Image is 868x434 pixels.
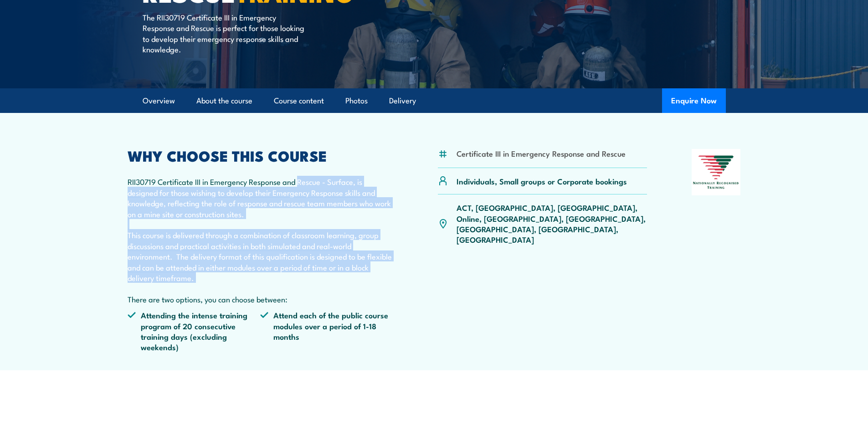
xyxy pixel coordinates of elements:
a: About the course [196,89,252,113]
li: Attend each of the public course modules over a period of 1-18 months [260,310,393,352]
p: Individuals, Small groups or Corporate bookings [457,176,627,186]
h2: WHY CHOOSE THIS COURSE [128,149,394,162]
li: Certificate III in Emergency Response and Rescue [457,148,626,158]
p: The RII30719 Certificate III in Emergency Response and Rescue is perfect for those looking to dev... [143,12,309,55]
a: Course content [274,89,324,113]
a: Photos [345,89,368,113]
button: Enquire Now [662,88,726,113]
p: ACT, [GEOGRAPHIC_DATA], [GEOGRAPHIC_DATA], Online, [GEOGRAPHIC_DATA], [GEOGRAPHIC_DATA], [GEOGRAP... [457,202,647,245]
li: Attending the intense training program of 20 consecutive training days (excluding weekends) [128,310,261,352]
img: Nationally Recognised Training logo. [692,149,741,195]
a: Delivery [389,89,416,113]
a: Overview [143,89,175,113]
p: RII30719 Certificate III in Emergency Response and Rescue - Surface, is designed for those wishin... [128,176,394,304]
